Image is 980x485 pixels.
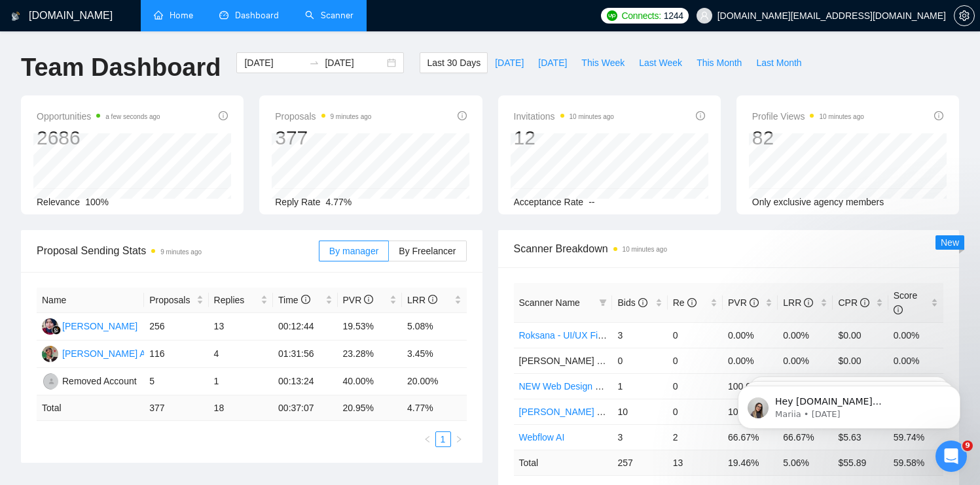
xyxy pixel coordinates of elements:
[723,450,778,475] td: 19.46 %
[52,326,61,335] img: gigradar-bm.png
[209,288,273,313] th: Replies
[612,348,667,373] td: 0
[888,322,943,348] td: 0.00%
[144,288,208,313] th: Proposals
[407,295,437,305] span: LRR
[305,10,354,21] a: searchScanner
[427,56,481,70] span: Last 30 Days
[728,297,759,308] span: PVR
[399,246,456,256] span: By Freelancer
[338,313,402,341] td: 19.53%
[402,313,467,341] td: 5.08%
[954,10,975,21] a: setting
[149,293,193,307] span: Proposals
[424,435,431,443] span: left
[668,399,723,424] td: 0
[273,341,337,368] td: 01:31:56
[756,56,801,70] span: Last Month
[519,330,621,341] a: Roksana - UI/UX Fintech
[778,348,833,373] td: 0.00%
[941,237,959,248] span: New
[458,111,467,120] span: info-circle
[752,109,864,124] span: Profile Views
[833,450,888,475] td: $ 55.89
[62,346,183,361] div: [PERSON_NAME] Azuatalam
[689,52,749,73] button: This Month
[519,432,565,443] a: Webflow AI
[607,10,617,21] img: upwork-logo.png
[37,125,160,150] div: 2686
[42,348,183,358] a: RA[PERSON_NAME] Azuatalam
[697,56,742,70] span: This Month
[42,320,137,331] a: RH[PERSON_NAME]
[531,52,574,73] button: [DATE]
[42,318,58,335] img: RH
[435,431,451,447] li: 1
[934,111,943,120] span: info-circle
[519,356,670,366] span: [PERSON_NAME] - UI/UX Education
[273,313,337,341] td: 00:12:44
[668,424,723,450] td: 2
[514,450,613,475] td: Total
[420,431,435,447] button: left
[612,450,667,475] td: 257
[62,319,137,333] div: [PERSON_NAME]
[596,293,609,312] span: filter
[570,113,614,120] time: 10 minutes ago
[954,10,974,21] span: setting
[420,52,488,73] button: Last 30 Days
[244,56,304,70] input: Start date
[325,56,384,70] input: End date
[623,246,667,253] time: 10 minutes ago
[687,298,697,307] span: info-circle
[589,197,594,207] span: --
[105,113,160,120] time: a few seconds ago
[752,125,864,150] div: 82
[301,295,310,304] span: info-circle
[275,125,371,150] div: 377
[612,373,667,399] td: 1
[514,109,614,124] span: Invitations
[209,313,273,341] td: 13
[338,395,402,421] td: 20.95 %
[273,395,337,421] td: 00:37:07
[599,299,607,307] span: filter
[833,348,888,373] td: $0.00
[838,297,869,308] span: CPR
[538,56,567,70] span: [DATE]
[343,295,374,305] span: PVR
[209,341,273,368] td: 4
[42,346,58,362] img: RA
[455,435,463,443] span: right
[309,58,319,68] span: to
[273,368,337,395] td: 00:13:24
[668,450,723,475] td: 13
[21,52,221,83] h1: Team Dashboard
[519,381,618,392] a: NEW Web Design SaaS
[664,8,683,23] span: 1244
[144,368,208,395] td: 5
[612,424,667,450] td: 3
[43,373,60,390] img: RA
[436,432,450,446] a: 1
[338,341,402,368] td: 23.28%
[888,348,943,373] td: 0.00%
[514,241,944,257] span: Scanner Breakdown
[37,288,144,313] th: Name
[696,111,705,120] span: info-circle
[85,197,109,207] span: 100%
[749,52,808,73] button: Last Month
[209,395,273,421] td: 18
[451,431,467,447] li: Next Page
[428,295,437,304] span: info-circle
[11,6,20,27] img: logo
[668,348,723,373] td: 0
[752,197,884,207] span: Only exclusive agency members
[364,295,373,304] span: info-circle
[495,56,524,70] span: [DATE]
[888,450,943,475] td: 59.58 %
[783,297,813,308] span: LRR
[402,341,467,368] td: 3.45%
